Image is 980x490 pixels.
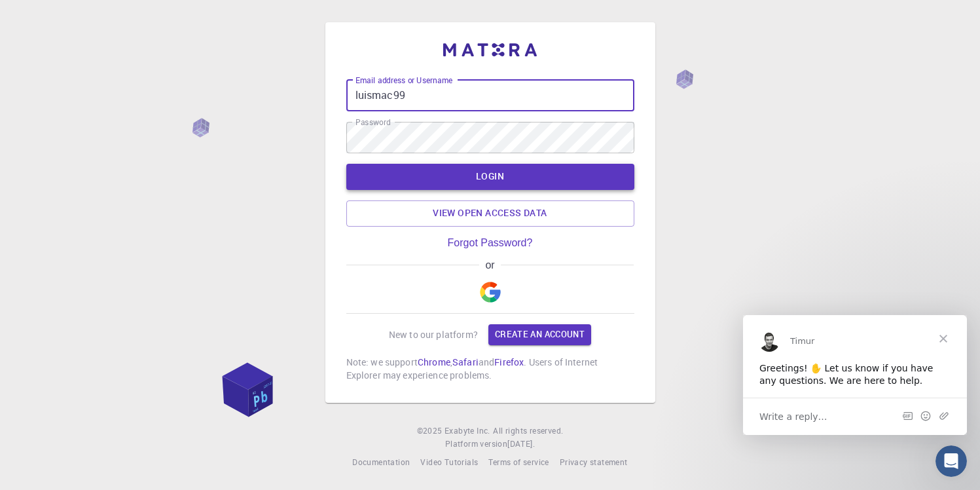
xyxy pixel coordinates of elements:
[418,356,450,368] a: Chrome
[420,457,478,467] span: Video Tutorials
[935,445,967,477] iframe: Intercom live chat
[452,356,479,368] a: Safari
[420,456,478,469] a: Video Tutorials
[560,456,628,469] a: Privacy statement
[352,457,410,467] span: Documentation
[389,328,478,341] p: New to our platform?
[507,438,535,449] span: [DATE] .
[480,282,501,303] img: Google
[479,259,501,271] span: or
[346,356,634,382] p: Note: we support , and . Users of Internet Explorer may experience problems.
[493,424,563,438] span: All rights reserved.
[445,438,507,451] span: Platform version
[346,200,634,227] a: View open access data
[448,237,533,249] a: Forgot Password?
[743,315,967,435] iframe: Intercom live chat message
[346,164,634,190] button: LOGIN
[445,425,490,436] span: Exabyte Inc.
[488,457,549,467] span: Terms of service
[488,324,591,345] a: Create an account
[560,457,628,467] span: Privacy statement
[355,75,452,86] label: Email address or Username
[494,356,524,368] a: Firefox
[507,438,535,451] a: [DATE].
[352,456,410,469] a: Documentation
[355,117,390,128] label: Password
[488,456,549,469] a: Terms of service
[417,424,445,438] span: © 2025
[445,424,490,438] a: Exabyte Inc.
